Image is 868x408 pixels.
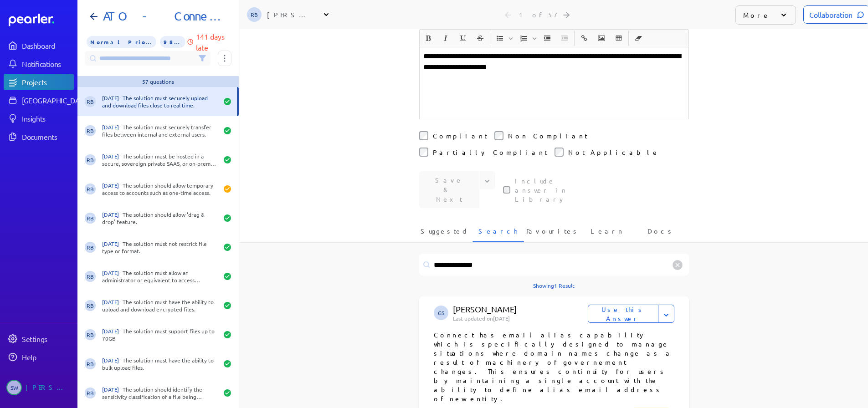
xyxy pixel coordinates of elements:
[526,226,580,241] span: Favourites
[434,306,448,320] span: Gary Somerville
[102,240,218,255] div: The solution must not restrict file type or format.
[22,114,73,123] div: Insights
[102,298,218,313] div: The solution must have the ability to upload and download encrypted files.
[22,334,73,343] div: Settings
[4,331,74,347] a: Settings
[492,31,508,46] button: Insert Unordered List
[85,213,96,224] span: Ryan Baird
[539,31,555,46] span: Increase Indent
[421,31,436,46] button: Bold
[4,376,74,399] a: SW[PERSON_NAME]
[438,31,453,46] button: Italic
[516,31,531,46] button: Insert Ordered List
[247,7,262,22] span: Ryan Baird
[26,380,71,395] div: [PERSON_NAME]
[455,31,471,46] button: Underline
[630,31,647,46] span: Clear Formatting
[85,96,96,107] span: Ryan Baird
[22,96,90,105] div: [GEOGRAPHIC_DATA]
[102,386,123,393] span: [DATE]
[515,176,592,204] label: This checkbox controls whether your answer will be included in the Answer Library for future use
[85,358,96,369] span: Ryan Baird
[102,123,123,131] span: [DATE]
[267,10,313,19] div: [PERSON_NAME]
[611,31,627,46] button: Insert table
[102,211,218,225] div: The solution should allow ‘drag & drop’ feature.
[102,386,218,400] div: The solution should identify the sensitivity classification of a file being uploaded and prevent ...
[503,186,510,194] input: This checkbox controls whether your answer will be included in the Answer Library for future use
[22,77,73,87] div: Projects
[85,242,96,253] span: Ryan Baird
[4,92,74,108] a: [GEOGRAPHIC_DATA]
[473,31,488,46] button: Strike through
[102,182,123,189] span: [DATE]
[22,132,73,141] div: Documents
[22,59,73,68] div: Notifications
[437,31,454,46] span: Italic
[9,14,74,26] a: Dashboard
[576,31,592,46] button: Insert link
[102,153,123,160] span: [DATE]
[556,31,573,46] span: Decrease Indent
[4,74,74,90] a: Projects
[102,94,123,102] span: [DATE]
[453,304,588,315] p: [PERSON_NAME]
[102,153,218,167] div: The solution must be hosted in a secure, sovereign private SAAS, or on-prem instance allowing all...
[85,388,96,398] span: Ryan Baird
[593,31,610,46] span: Insert Image
[102,94,218,109] div: The solution must securely upload and download files close to real time.
[85,125,96,136] span: Ryan Baird
[433,131,487,140] label: Compliant
[515,31,538,46] span: Insert Ordered List
[478,226,518,241] span: Search
[102,327,123,335] span: [DATE]
[519,10,556,19] div: 1 of 57
[647,226,674,241] span: Docs
[4,110,74,127] a: Insights
[433,148,547,157] label: Partially Compliant
[568,148,659,157] label: Not Applicable
[472,31,488,46] span: Strike through
[6,380,22,395] span: Steve Whittington
[421,226,469,241] span: Suggested
[453,315,588,322] p: Last updated on [DATE]
[102,123,218,138] div: The solution must securely transfer files between internal and external users.
[85,300,96,311] span: Ryan Baird
[434,330,674,403] p: Connect has email alias capability which is specifically designed to manage situations where doma...
[743,10,770,20] p: More
[4,128,74,145] a: Documents
[87,36,156,48] span: Priority
[4,56,74,72] a: Notifications
[22,352,73,362] div: Help
[142,78,174,85] div: 57 questions
[160,36,185,48] span: 98% of Questions Completed
[102,357,123,364] span: [DATE]
[85,329,96,340] span: Ryan Baird
[102,357,218,371] div: The solution must have the ability to bulk upload files.
[85,184,96,194] span: Ryan Baird
[85,154,96,165] span: Ryan Baird
[102,240,123,247] span: [DATE]
[240,282,868,289] p: Showing 1 Result
[102,298,123,306] span: [DATE]
[4,349,74,365] a: Help
[85,271,96,282] span: Ryan Baird
[658,305,674,323] button: Expand
[594,31,609,46] button: Insert Image
[196,31,231,53] p: 141 days late
[99,9,224,24] h1: ATO - Connect
[576,31,592,46] span: Insert link
[420,31,437,46] span: Bold
[102,269,123,276] span: [DATE]
[455,31,471,46] span: Underline
[4,37,74,54] a: Dashboard
[508,131,587,140] label: Non Compliant
[631,31,646,46] button: Clear Formatting
[611,31,627,46] span: Insert table
[102,269,218,284] div: The solution must allow an administrator or equivalent to access accounts when the account holder...
[588,305,658,323] button: Use this Answer
[102,211,123,218] span: [DATE]
[591,226,624,241] span: Learn
[102,182,218,196] div: The solution should allow temporary access to accounts such as one-time access.
[539,31,555,46] button: Increase Indent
